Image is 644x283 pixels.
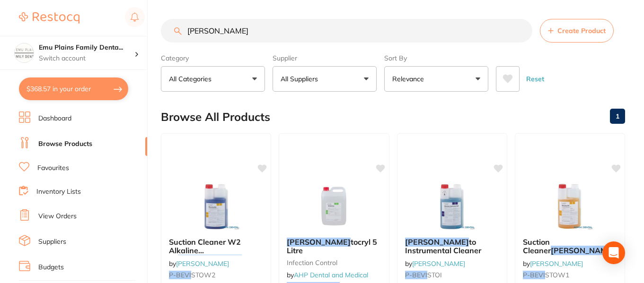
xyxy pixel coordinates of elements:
[602,241,625,264] div: Open Intercom Messenger
[287,271,368,279] span: by
[405,271,427,279] em: P-BEVI
[405,237,481,255] span: to Instrumental Cleaner
[421,183,483,230] img: Bevisto Instrumental Cleaner
[610,107,625,126] a: 1
[169,74,215,84] p: All Categories
[176,259,229,268] a: [PERSON_NAME]
[38,212,77,221] a: View Orders
[384,66,488,92] button: Relevance
[169,259,229,268] span: by
[412,259,465,268] a: [PERSON_NAME]
[287,238,381,255] b: Bevistocryl 5 Litre
[523,259,583,268] span: by
[545,271,569,279] span: STOW1
[242,255,249,264] span: to
[523,238,617,255] b: Suction Cleaner Bevisto W1 Acidic 5L
[191,271,215,279] span: STOW2
[523,66,547,92] button: Reset
[405,259,465,268] span: by
[185,183,247,230] img: Suction Cleaner W2 Alkaline 1L Bevisto
[530,259,583,268] a: [PERSON_NAME]
[384,54,488,62] label: Sort By
[38,263,64,272] a: Budgets
[540,19,614,43] button: Create Product
[405,238,499,255] b: Bevisto Instrumental Cleaner
[523,246,622,264] span: to W1 Acidic 5L
[405,237,469,247] em: [PERSON_NAME]
[19,12,79,24] img: Restocq Logo
[161,111,270,124] h2: Browse All Products
[273,66,377,92] button: All Suppliers
[303,183,365,230] img: Bevistocryl 5 Litre
[281,74,322,84] p: All Suppliers
[161,19,532,43] input: Search Products
[178,255,242,264] em: [PERSON_NAME]
[392,74,428,84] p: Relevance
[38,237,66,247] a: Suppliers
[161,54,265,62] label: Category
[39,43,134,52] h4: Emu Plains Family Dental
[169,237,241,264] span: Suction Cleaner W2 Alkaline 1L
[39,54,134,63] p: Switch account
[523,237,551,255] span: Suction Cleaner
[551,246,615,255] em: [PERSON_NAME]
[287,237,377,255] span: tocryl 5 Litre
[557,27,606,34] span: Create Product
[523,271,545,279] em: P-BEVI
[294,271,368,279] a: AHP Dental and Medical
[37,163,69,173] a: Favourites
[19,7,79,29] a: Restocq Logo
[38,139,92,149] a: Browse Products
[15,43,34,62] img: Emu Plains Family Dental
[287,259,381,266] small: infection control
[36,187,81,197] a: Inventory Lists
[169,238,263,255] b: Suction Cleaner W2 Alkaline 1L Bevisto
[539,183,600,230] img: Suction Cleaner Bevisto W1 Acidic 5L
[287,237,351,247] em: [PERSON_NAME]
[19,77,128,100] button: $368.57 in your order
[169,271,191,279] em: P-BEVI
[38,114,71,123] a: Dashboard
[273,54,377,62] label: Supplier
[161,66,265,92] button: All Categories
[427,271,442,279] span: STOI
